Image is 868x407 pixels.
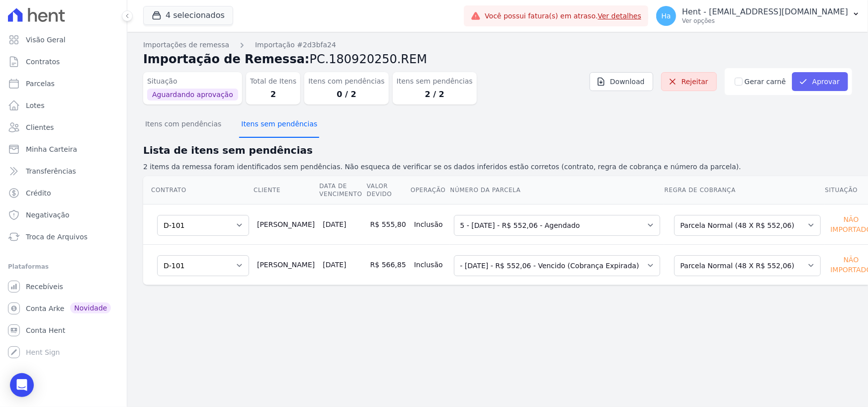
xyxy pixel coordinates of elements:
span: Recebíveis [26,282,63,292]
nav: Breadcrumb [143,40,852,50]
td: R$ 566,85 [366,244,410,285]
h2: Lista de itens sem pendências [143,143,852,158]
dt: Situação [147,76,238,87]
span: Novidade [70,303,111,313]
dd: 2 [250,89,297,101]
span: Conta Arke [26,304,64,313]
a: Troca de Arquivos [4,227,123,247]
dd: 2 / 2 [397,89,473,101]
button: Itens com pendências [143,112,223,138]
span: Ha [661,12,671,19]
h2: Importação de Remessa: [143,50,852,68]
a: Transferências [4,161,123,181]
p: Hent - [EMAIL_ADDRESS][DOMAIN_NAME] [682,7,848,17]
span: Visão Geral [26,35,66,45]
dt: Itens sem pendências [397,76,473,87]
button: Aprovar [792,72,848,91]
span: Contratos [26,57,60,67]
label: Gerar carnê [745,77,786,87]
a: Recebíveis [4,277,123,297]
td: Inclusão [410,244,450,285]
span: Crédito [26,188,51,198]
div: Plataformas [8,261,119,273]
a: Parcelas [4,74,123,94]
th: Cliente [253,176,319,204]
a: Visão Geral [4,30,123,50]
th: Regra de Cobrança [664,176,825,204]
th: Data de Vencimento [319,176,366,204]
span: Negativação [26,210,70,220]
a: Conta Hent [4,320,123,340]
span: Transferências [26,166,76,176]
a: Importações de remessa [143,40,229,50]
dt: Itens com pendências [308,76,384,87]
a: Clientes [4,117,123,137]
span: Parcelas [26,79,55,89]
th: Número da Parcela [450,176,664,204]
span: Clientes [26,122,54,132]
button: 4 selecionados [143,6,233,25]
p: 2 items da remessa foram identificados sem pendências. Não esqueca de verificar se os dados infer... [143,162,852,172]
a: Ver detalhes [598,12,641,20]
dd: 0 / 2 [308,89,384,101]
span: Você possui fatura(s) em atraso. [485,11,641,21]
span: Troca de Arquivos [26,232,87,242]
td: [PERSON_NAME] [253,244,319,285]
a: Lotes [4,96,123,115]
a: Crédito [4,183,123,203]
button: Itens sem pendências [239,112,319,138]
a: Conta Arke Novidade [4,299,123,318]
a: Contratos [4,52,123,72]
button: Ha Hent - [EMAIL_ADDRESS][DOMAIN_NAME] Ver opções [648,2,868,30]
span: PC.180920250.REM [310,52,427,66]
td: [DATE] [319,204,366,244]
a: Rejeitar [661,72,717,91]
span: Conta Hent [26,325,65,335]
td: [DATE] [319,244,366,285]
td: R$ 555,80 [366,204,410,244]
td: Inclusão [410,204,450,244]
div: Open Intercom Messenger [10,373,34,397]
span: Aguardando aprovação [147,89,238,101]
p: Ver opções [682,17,848,25]
th: Valor devido [366,176,410,204]
a: Minha Carteira [4,139,123,159]
span: Lotes [26,101,45,110]
a: Negativação [4,205,123,225]
a: Importação #2d3bfa24 [255,40,336,50]
th: Operação [410,176,450,204]
th: Contrato [143,176,253,204]
dt: Total de Itens [250,76,297,87]
a: Download [590,72,653,91]
td: [PERSON_NAME] [253,204,319,244]
span: Minha Carteira [26,144,77,154]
